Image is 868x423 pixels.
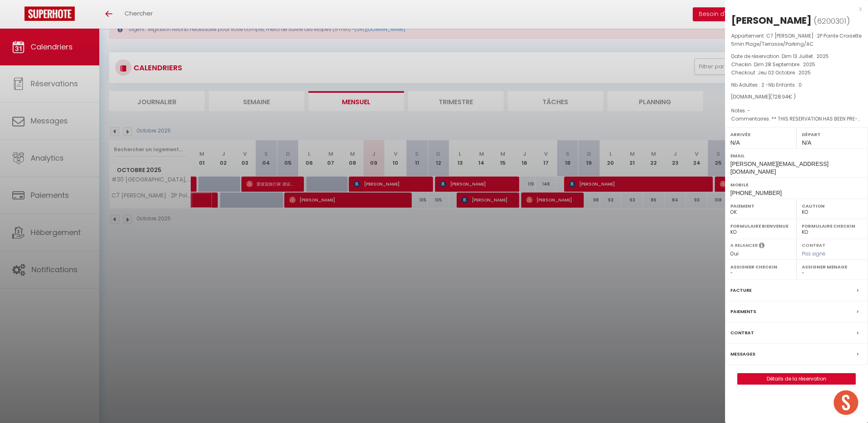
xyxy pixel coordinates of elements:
div: Ouvrir le chat [834,390,858,415]
span: Pas signé [802,250,826,257]
p: Commentaires : [731,115,862,123]
label: Contrat [802,242,826,247]
a: Détails de la réservation [738,374,855,384]
span: [PHONE_NUMBER] [730,190,782,196]
span: Nb Enfants : 0 [768,81,802,88]
label: Assigner Checkin [730,263,791,271]
span: N/A [802,139,811,146]
label: Facture [730,286,752,295]
label: Mobile [730,181,863,189]
span: C7 [PERSON_NAME] · 2P Pointe Croisette 5min Plage/Terrasse/Parking/AC [731,32,861,47]
label: Formulaire Bienvenue [730,222,791,230]
div: [PERSON_NAME] [731,14,812,27]
label: A relancer [730,242,758,249]
button: Détails de la réservation [737,373,856,385]
p: Checkin : [731,60,862,69]
label: Paiements [730,307,756,316]
div: x [725,4,862,14]
p: Date de réservation : [731,52,862,60]
label: Messages [730,350,755,358]
span: ( € ) [770,93,796,100]
span: 6200301 [817,16,846,26]
span: Dim 13 Juillet . 2025 [782,53,829,60]
label: Email [730,152,863,160]
span: Dim 28 Septembre . 2025 [754,61,815,68]
p: Appartement : [731,32,862,48]
label: Assigner Menage [802,263,863,271]
div: [DOMAIN_NAME] [731,93,862,101]
span: - [748,107,750,114]
label: Arrivée [730,130,791,139]
span: Nb Adultes : 2 - [731,81,802,88]
label: Contrat [730,329,754,337]
label: Paiement [730,202,791,210]
label: Formulaire Checkin [802,222,863,230]
p: Notes : [731,107,862,115]
span: [PERSON_NAME][EMAIL_ADDRESS][DOMAIN_NAME] [730,161,828,175]
label: Départ [802,130,863,139]
span: Jeu 02 Octobre . 2025 [758,69,811,76]
label: Caution [802,202,863,210]
i: Sélectionner OUI si vous souhaiter envoyer les séquences de messages post-checkout [759,242,765,251]
span: ( ) [814,15,850,27]
p: Checkout : [731,69,862,77]
span: N/A [730,139,740,146]
span: 728.94 [772,93,788,100]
